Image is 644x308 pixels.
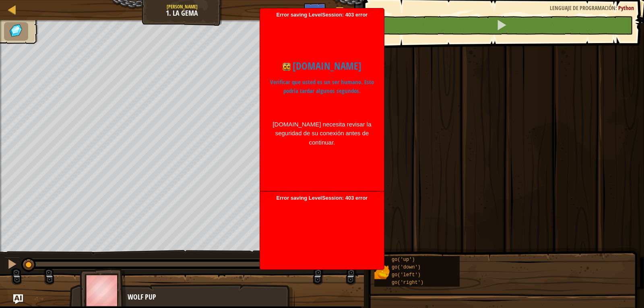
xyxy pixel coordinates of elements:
button: Shift+Enter: Ejecutar código actual. [370,16,633,35]
button: Ask AI [13,294,23,304]
span: go('up') [392,257,415,263]
span: go('left') [392,272,421,278]
img: Ícono para codecombat.com [283,63,291,71]
div: Wolf Pup [128,292,287,302]
span: go('right') [392,280,423,285]
div: [DOMAIN_NAME] necesita revisar la seguridad de su conexión antes de continuar. [270,120,374,147]
button: Ctrl + P: Pause [4,257,20,273]
span: Error saving LevelSession: 403 error [264,195,380,266]
button: Mostrar menú del juego [330,3,350,22]
span: go('down') [392,265,421,270]
p: Verificar que usted es un ser humano. Esto podría tardar algunos segundos. [270,78,374,96]
h1: [DOMAIN_NAME] [270,58,374,74]
span: Ask AI [308,6,322,14]
span: : [615,4,618,12]
li: Recoge las gemas. [4,22,28,41]
span: Error saving LevelSession: 403 error [264,12,380,187]
button: Ask AI [304,3,326,18]
img: portrait.png [374,265,390,280]
span: Lenguaje de programación [550,4,615,12]
span: Python [618,4,634,12]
